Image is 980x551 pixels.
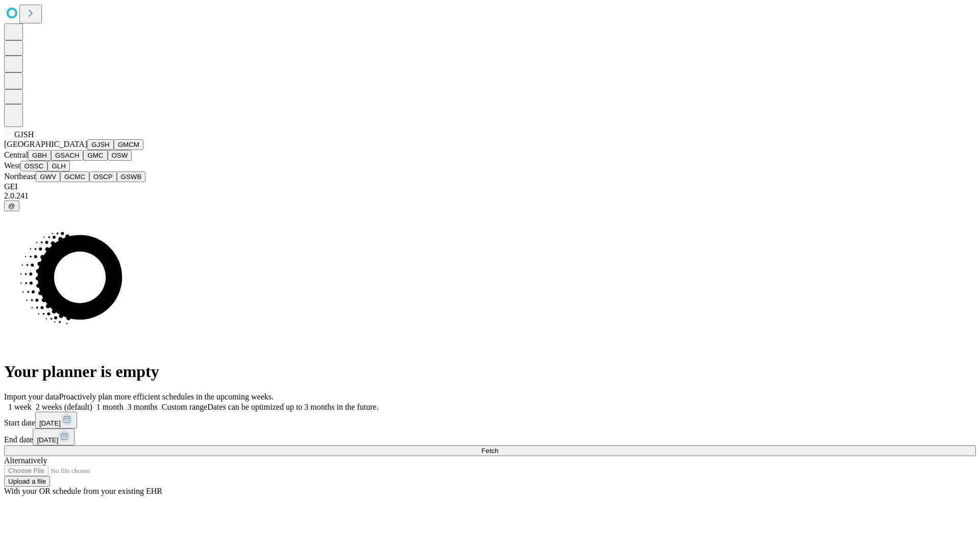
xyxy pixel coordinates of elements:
[89,171,117,182] button: OSCP
[8,403,32,411] span: 1 week
[162,403,207,411] span: Custom range
[35,412,77,429] button: [DATE]
[60,171,89,182] button: GCMC
[14,130,34,139] span: GJSH
[4,201,19,211] button: @
[4,362,976,381] h1: Your planner is empty
[36,403,92,411] span: 2 weeks (default)
[51,150,83,161] button: GSACH
[207,403,378,411] span: Dates can be optimized up to 3 months in the future.
[4,182,976,191] div: GEI
[87,139,114,150] button: GJSH
[83,150,107,161] button: GMC
[4,487,162,495] span: With your OR schedule from your existing EHR
[37,436,58,444] span: [DATE]
[47,161,69,171] button: GLH
[96,403,124,411] span: 1 month
[128,403,158,411] span: 3 months
[28,150,51,161] button: GBH
[4,412,976,429] div: Start date
[4,392,59,401] span: Import your data
[36,171,60,182] button: GWV
[4,429,976,445] div: End date
[4,172,36,181] span: Northeast
[4,445,976,456] button: Fetch
[4,191,976,201] div: 2.0.241
[4,161,20,170] span: West
[59,392,274,401] span: Proactively plan more efficient schedules in the upcoming weeks.
[20,161,48,171] button: OSSC
[4,151,28,159] span: Central
[4,476,50,487] button: Upload a file
[481,447,498,455] span: Fetch
[117,171,146,182] button: GSWB
[4,456,47,465] span: Alternatively
[33,429,75,445] button: [DATE]
[39,419,61,427] span: [DATE]
[108,150,132,161] button: OSW
[114,139,143,150] button: GMCM
[4,140,87,148] span: [GEOGRAPHIC_DATA]
[8,202,15,210] span: @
